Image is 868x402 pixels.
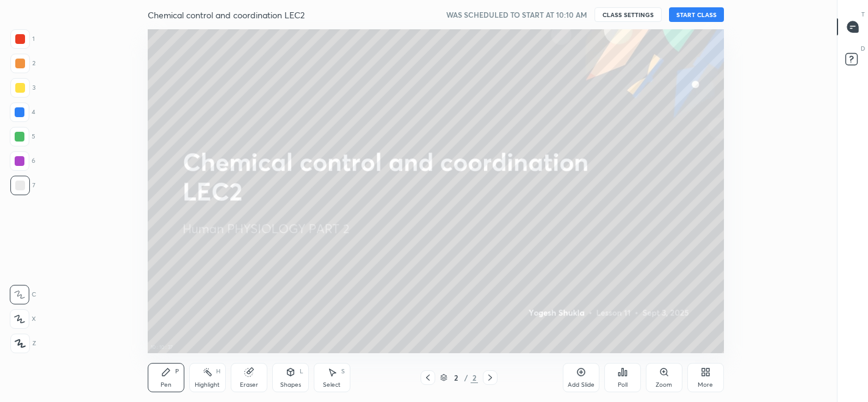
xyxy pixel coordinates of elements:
div: 2 [471,372,478,383]
div: Z [10,334,36,353]
div: P [175,368,179,375]
div: H [216,368,220,375]
div: 5 [10,127,35,146]
button: CLASS SETTINGS [595,7,662,22]
div: Highlight [195,382,220,388]
div: L [300,368,303,375]
div: 7 [10,176,35,195]
div: Poll [618,382,627,388]
div: 2 [450,374,462,381]
div: Zoom [656,382,672,388]
div: Shapes [280,382,301,388]
p: T [861,10,865,19]
div: Pen [161,382,172,388]
div: C [10,285,36,304]
h5: WAS SCHEDULED TO START AT 10:10 AM [446,9,587,20]
div: Add Slide [568,382,595,388]
div: 2 [10,54,35,73]
div: X [10,309,36,329]
button: START CLASS [669,7,724,22]
div: 3 [10,78,35,98]
div: S [341,368,345,375]
div: 1 [10,29,35,49]
div: More [698,382,713,388]
div: 4 [10,102,35,122]
div: 6 [10,151,35,171]
p: D [861,44,865,53]
h4: Chemical control and coordination LEC2 [148,9,305,21]
div: Select [323,382,341,388]
div: Eraser [240,382,258,388]
div: / [465,374,468,381]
